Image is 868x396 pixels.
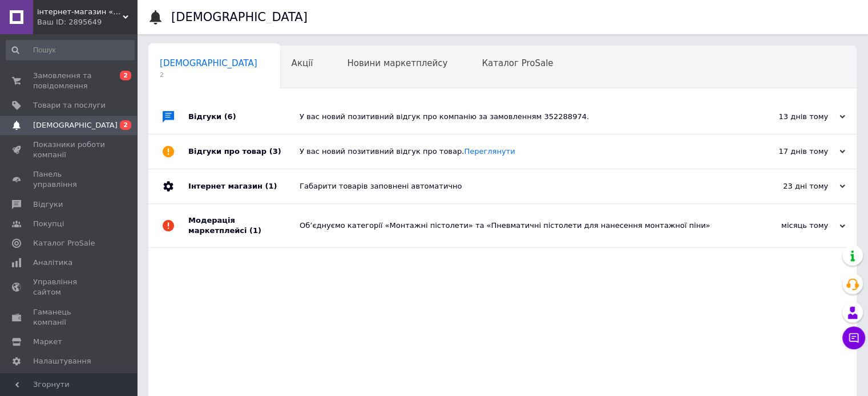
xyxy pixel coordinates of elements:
[731,221,845,231] div: місяць тому
[731,112,845,122] div: 13 днів тому
[482,58,553,68] span: Каталог ProSale
[33,258,72,268] span: Аналітика
[731,146,845,157] div: 17 днів тому
[33,356,91,366] span: Налаштування
[300,146,731,157] div: У вас новий позитивний відгук про товар.
[33,71,106,91] span: Замовлення та повідомлення
[292,58,313,68] span: Акції
[120,71,131,80] span: 2
[33,337,62,347] span: Маркет
[188,134,300,169] div: Відгуки про товар
[33,238,95,248] span: Каталог ProSale
[347,58,447,68] span: Новини маркетплейсу
[33,169,106,190] span: Панель управління
[33,219,64,229] span: Покупці
[269,147,281,156] span: (3)
[249,226,261,235] span: (1)
[33,199,63,210] span: Відгуки
[37,17,137,27] div: Ваш ID: 2895649
[265,182,277,190] span: (1)
[120,120,131,130] span: 2
[6,40,135,60] input: Пошук
[224,112,236,121] span: (6)
[33,277,106,297] span: Управління сайтом
[188,100,300,134] div: Відгуки
[300,112,731,122] div: У вас новий позитивний відгук про компанію за замовленням 352288974.
[300,181,731,191] div: Габарити товарів заповнені автоматично
[842,326,865,349] button: Чат з покупцем
[160,71,257,79] span: 2
[37,7,123,17] span: інтернет-магазин «Shemil»
[731,181,845,191] div: 23 дні тому
[33,100,106,111] span: Товари та послуги
[33,120,118,130] span: [DEMOGRAPHIC_DATA]
[33,140,106,160] span: Показники роботи компанії
[160,58,257,68] span: [DEMOGRAPHIC_DATA]
[171,10,308,24] h1: [DEMOGRAPHIC_DATA]
[300,221,731,231] div: Об’єднуємо категорії «Монтажні пістолети» та «Пневматичні пістолети для нанесення монтажної піни»
[188,169,300,203] div: Інтернет магазин
[33,307,106,328] span: Гаманець компанії
[188,204,300,247] div: Модерація маркетплейсі
[464,147,515,156] a: Переглянути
